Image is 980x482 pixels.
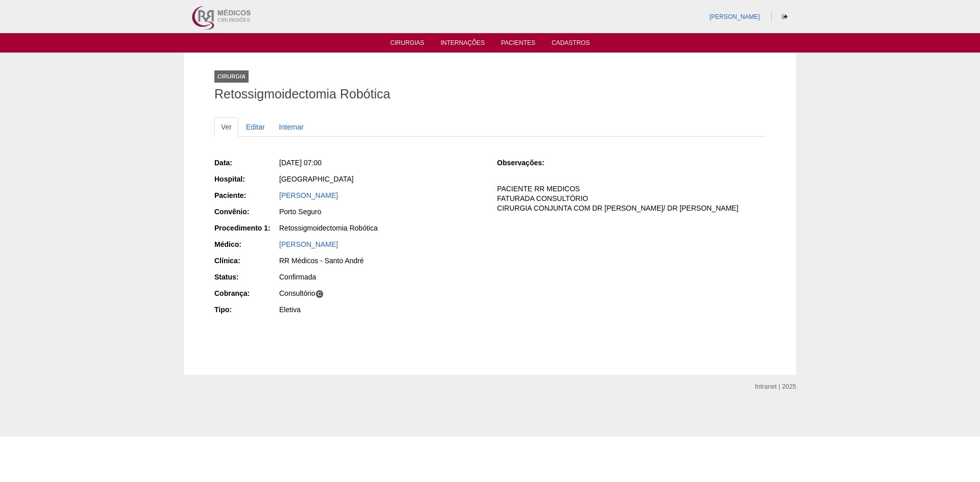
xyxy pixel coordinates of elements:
div: Confirmada [279,272,483,282]
p: PACIENTE RR MEDICOS FATURADA CONSULTÓRIO CIRURGIA CONJUNTA COM DR [PERSON_NAME]/ DR [PERSON_NAME] [497,184,766,213]
a: Cadastros [552,39,590,49]
div: Procedimento 1: [214,223,278,233]
div: Médico: [214,239,278,249]
div: [GEOGRAPHIC_DATA] [279,174,483,184]
div: Observações: [497,158,561,168]
div: Data: [214,158,278,168]
a: [PERSON_NAME] [279,240,338,248]
h1: Retossigmoidectomia Robótica [214,88,766,100]
div: Convênio: [214,207,278,217]
a: Internar [273,117,310,137]
div: Retossigmoidectomia Robótica [279,223,483,233]
a: Pacientes [501,39,535,49]
div: Paciente: [214,190,278,200]
i: Sair [782,14,788,20]
div: Clínica: [214,256,278,266]
div: Intranet | 2025 [755,382,796,392]
a: [PERSON_NAME] [709,13,760,20]
div: Eletiva [279,305,483,315]
a: Ver [214,117,238,137]
a: Internações [440,39,485,49]
span: C [315,290,324,298]
div: Status: [214,272,278,282]
div: Tipo: [214,305,278,315]
div: RR Médicos - Santo André [279,256,483,266]
div: Porto Seguro [279,207,483,217]
div: Cirurgia [214,70,249,83]
div: Cobrança: [214,288,278,298]
div: Consultório [279,288,483,298]
span: [DATE] 07:00 [279,159,322,167]
div: Hospital: [214,174,278,184]
a: [PERSON_NAME] [279,191,338,199]
a: Editar [239,117,272,137]
a: Cirurgias [390,39,425,49]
